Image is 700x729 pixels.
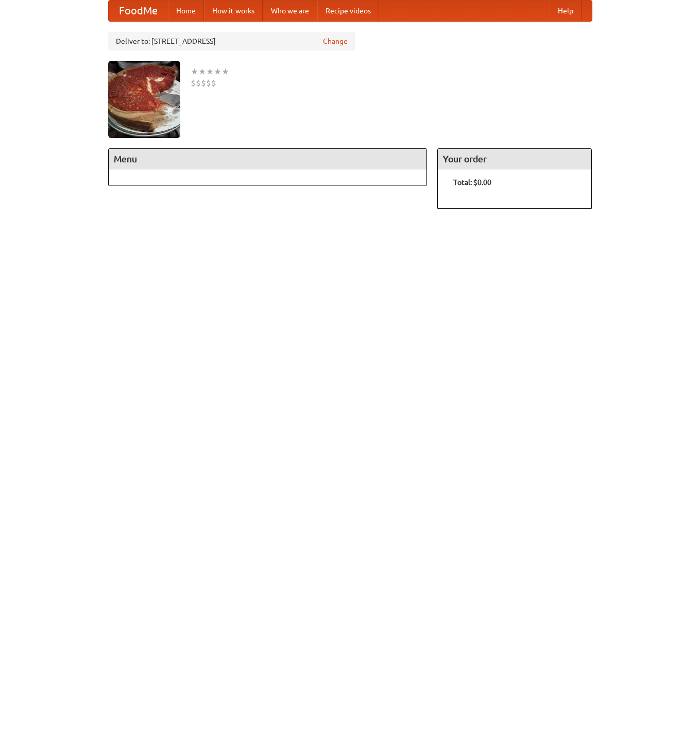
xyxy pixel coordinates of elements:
li: $ [206,77,211,89]
li: $ [196,77,201,89]
a: Who we are [263,1,317,21]
a: Home [168,1,204,21]
li: ★ [221,66,229,77]
h4: Menu [109,149,427,169]
a: FoodMe [109,1,168,21]
b: Total: $0.00 [453,178,491,187]
a: How it works [204,1,263,21]
a: Change [323,36,348,46]
li: $ [201,77,206,89]
a: Help [550,1,582,21]
li: ★ [214,66,221,77]
li: ★ [191,66,198,77]
li: $ [191,77,196,89]
a: Recipe videos [317,1,379,21]
img: angular.jpg [108,61,180,138]
li: ★ [198,66,206,77]
h4: Your order [438,149,591,169]
div: Deliver to: [STREET_ADDRESS] [108,32,355,50]
li: $ [211,77,216,89]
li: ★ [206,66,214,77]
